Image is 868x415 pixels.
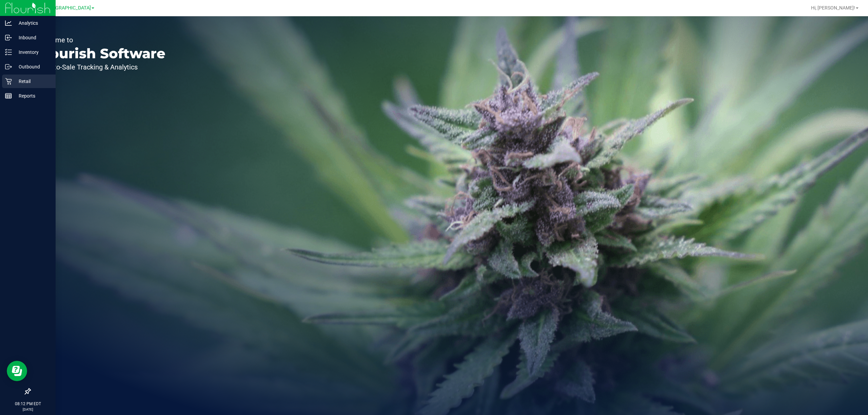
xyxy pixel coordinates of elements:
p: Flourish Software [37,47,165,60]
inline-svg: Reports [5,92,12,99]
inline-svg: Inventory [5,49,12,56]
p: [DATE] [3,407,53,412]
p: Welcome to [37,37,165,43]
span: Hi, [PERSON_NAME]! [811,5,855,11]
p: Inventory [12,48,53,56]
p: Retail [12,77,53,85]
p: 08:12 PM EDT [3,401,53,407]
inline-svg: Outbound [5,63,12,70]
p: Outbound [12,63,53,71]
inline-svg: Inbound [5,34,12,41]
p: Inbound [12,34,53,42]
p: Reports [12,92,53,100]
p: Seed-to-Sale Tracking & Analytics [37,64,165,70]
inline-svg: Retail [5,78,12,85]
p: Analytics [12,19,53,27]
inline-svg: Analytics [5,20,12,26]
span: [GEOGRAPHIC_DATA] [44,5,91,11]
iframe: Resource center [7,361,27,381]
